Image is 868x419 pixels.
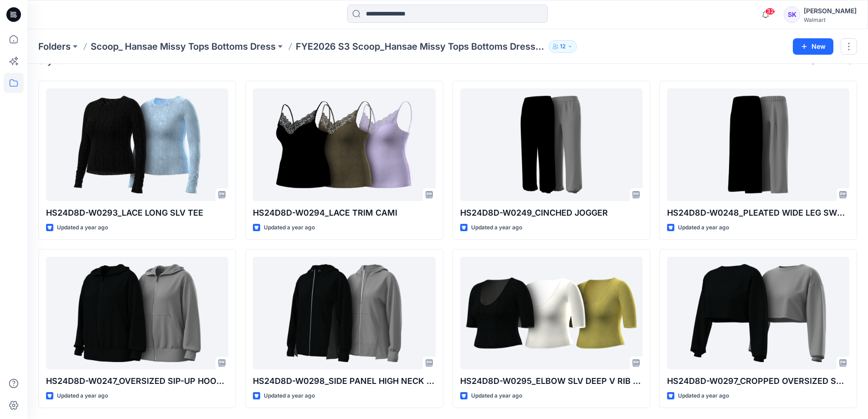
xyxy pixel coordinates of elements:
[57,391,108,401] p: Updated a year ago
[460,375,642,388] p: HS24D8D-W0295_ELBOW SLV DEEP V RIB TOP
[471,391,522,401] p: Updated a year ago
[549,40,577,53] button: 12
[46,207,228,219] p: HS24D8D-W0293_LACE LONG SLV TEE
[38,40,71,53] a: Folders
[253,375,435,388] p: HS24D8D-W0298_SIDE PANEL HIGH NECK ZIP-UP HOODIE
[46,257,228,369] a: HS24D8D-W0247_OVERSIZED SIP-UP HOODIE
[91,40,276,53] a: Scoop_ Hansae Missy Tops Bottoms Dress
[804,16,857,23] div: Walmart
[460,88,642,201] a: HS24D8D-W0249_CINCHED JOGGER
[784,6,800,23] div: SK
[296,40,545,53] p: FYE2026 S3 Scoop_Hansae Missy Tops Bottoms Dress Board
[46,375,228,388] p: HS24D8D-W0247_OVERSIZED SIP-UP HOODIE
[667,257,849,369] a: HS24D8D-W0297_CROPPED OVERSIZED SWEATSHIRTS
[471,223,522,233] p: Updated a year ago
[460,207,642,219] p: HS24D8D-W0249_CINCHED JOGGER
[765,8,775,15] span: 32
[667,88,849,201] a: HS24D8D-W0248_PLEATED WIDE LEG SWEATPANTS
[667,207,849,219] p: HS24D8D-W0248_PLEATED WIDE LEG SWEATPANTS
[264,391,315,401] p: Updated a year ago
[264,223,315,233] p: Updated a year ago
[793,38,833,55] button: New
[57,223,108,233] p: Updated a year ago
[253,88,435,201] a: HS24D8D-W0294_LACE TRIM CAMI
[667,375,849,388] p: HS24D8D-W0297_CROPPED OVERSIZED SWEATSHIRTS
[804,5,857,16] div: [PERSON_NAME]
[678,391,729,401] p: Updated a year ago
[460,257,642,369] a: HS24D8D-W0295_ELBOW SLV DEEP V RIB TOP
[678,223,729,233] p: Updated a year ago
[560,41,565,52] p: 12
[253,257,435,369] a: HS24D8D-W0298_SIDE PANEL HIGH NECK ZIP-UP HOODIE
[46,88,228,201] a: HS24D8D-W0293_LACE LONG SLV TEE
[253,207,435,219] p: HS24D8D-W0294_LACE TRIM CAMI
